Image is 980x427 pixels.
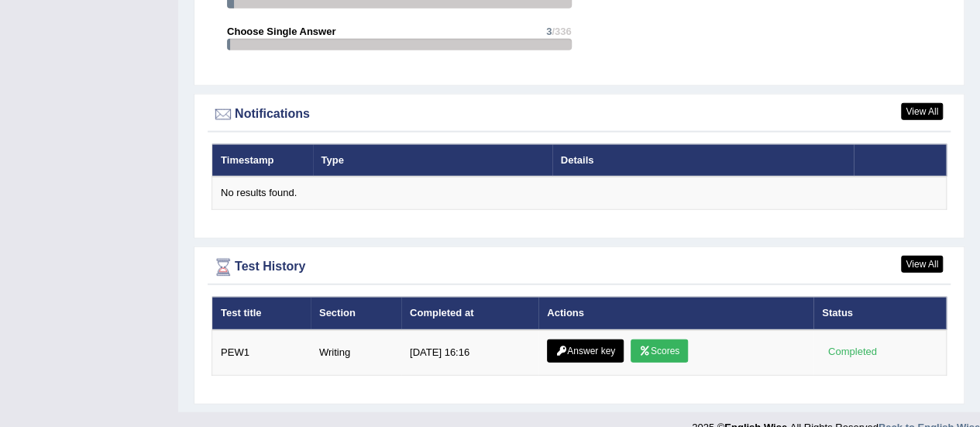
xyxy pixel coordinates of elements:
td: Writing [311,330,401,376]
th: Details [552,144,854,177]
div: Completed [822,344,882,360]
th: Section [311,297,401,329]
span: /336 [552,26,571,37]
a: View All [901,256,943,273]
th: Completed at [401,297,538,329]
div: Notifications [211,103,947,126]
th: Timestamp [212,144,313,177]
td: PEW1 [212,330,311,376]
div: No results found. [221,186,937,201]
div: Test History [211,256,947,279]
th: Type [313,144,552,177]
a: View All [901,103,943,120]
span: 3 [546,26,552,37]
a: Scores [631,339,688,363]
a: Answer key [547,339,624,363]
strong: Choose Single Answer [227,26,335,37]
th: Actions [538,297,813,329]
td: [DATE] 16:16 [401,330,538,376]
th: Test title [212,297,311,329]
th: Status [813,297,946,329]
